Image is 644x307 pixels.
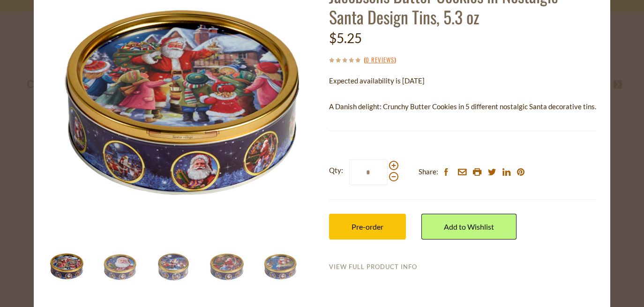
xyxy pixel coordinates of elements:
[329,75,596,87] p: Expected availability is [DATE]
[329,214,406,240] button: Pre-order
[419,166,438,178] span: Share:
[421,214,517,240] a: Add to Wishlist
[349,159,388,185] input: Qty:
[155,248,192,285] img: Jacobsens Butter Cookies in Nostalgic Santa Design Tins, 5.3 oz
[329,120,596,131] p: A total of 5.3 oz. of delicately crunchy butter shortbread cookies with great taste and in differ...
[329,30,362,46] span: $5.25
[364,55,396,64] span: ( )
[262,248,299,285] img: Jacobsens Butter Cookies in Nostalgic Santa Design Tins, 5.3 oz
[329,101,596,112] p: A Danish delight: Crunchy Butter Cookies in 5 different nostalgic Santa decorative tins.
[101,248,139,285] img: Jacobsens Butter Cookies in Nostalgic Santa Design Tins, 5.3 oz
[329,263,417,271] a: View Full Product Info
[352,222,383,231] span: Pre-order
[366,55,394,65] a: 0 Reviews
[48,248,85,285] img: Jacobsens Butter Cookies in Nostalgic Santa Design Tins, 5.3 oz
[208,248,246,285] img: Jacobsens Butter Cookies in Nostalgic Santa Design Tins, 5.3 oz
[329,165,343,176] strong: Qty:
